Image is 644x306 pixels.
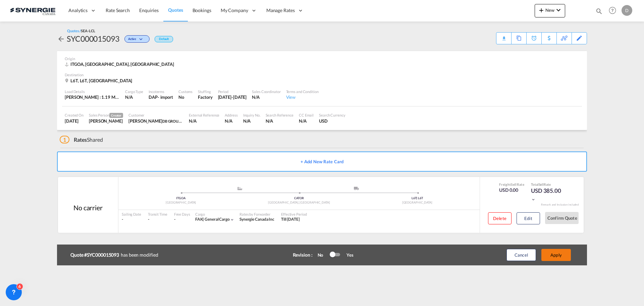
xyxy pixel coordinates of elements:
div: Inquiry No. [243,113,260,118]
span: Creator [109,113,123,118]
span: L6T [418,196,423,200]
div: Sales Coordinator [252,89,280,94]
div: View [286,94,319,100]
div: Default [155,36,173,42]
div: ITGOA [122,196,240,201]
div: Revision : [293,252,313,258]
div: Terms and Condition [286,89,319,94]
div: N/A [299,118,314,124]
div: D [622,5,632,16]
div: Total Rate [531,182,565,187]
div: icon-arrow-left [57,33,67,44]
div: Cargo [195,212,234,217]
div: Load Details [65,89,120,94]
div: - import [158,94,173,100]
img: road [354,187,359,190]
div: Synergie Canada Inc [239,217,274,222]
div: Delivery ModeService Type - [299,187,417,193]
div: [GEOGRAPHIC_DATA] [122,201,240,205]
span: Bookings [193,7,211,13]
div: Quote PDF is not available at this time [500,33,508,39]
md-icon: icon-plus 400-fg [537,6,545,14]
div: Rates by Forwarder [239,212,274,217]
md-icon: icon-chevron-down [138,38,146,41]
span: My Company [221,7,248,14]
div: Yes [340,252,354,258]
div: [PERSON_NAME] : 1.19 MT | Volumetric Wt : 2.32 CBM | Chargeable Wt : 2.32 W/M [65,94,120,100]
div: Factory Stuffing [198,94,212,100]
div: Sales Person [89,113,123,118]
div: has been modified [70,250,272,260]
span: 1 [60,136,69,143]
span: L6T [412,196,418,200]
div: Incoterms [149,89,173,94]
div: Freight Rate [499,182,524,187]
md-icon: icon-chevron-down [554,6,562,14]
span: ITGOA, [GEOGRAPHIC_DATA], [GEOGRAPHIC_DATA] [70,61,174,67]
div: USD [319,118,345,124]
div: Free Days [174,212,190,217]
div: general cargo [195,217,230,222]
span: | [203,217,204,222]
span: New [537,7,562,13]
span: Till [DATE] [281,217,300,222]
div: Destination [65,72,579,77]
div: USD 385.00 [531,187,565,203]
div: Address [225,113,237,118]
div: N/A [125,94,143,100]
span: | [416,196,417,200]
div: Stuffing [198,89,212,94]
div: Remark and Inclusion included [536,203,584,207]
div: N/A [252,94,280,100]
div: - [148,217,167,222]
span: SEA-LCL [81,29,95,33]
div: No [178,94,193,100]
md-icon: icon-arrow-left [57,35,65,43]
div: L6T, L6T, Canada [65,78,134,84]
div: Period [218,89,247,94]
div: Till 18 Aug 2026 [281,217,300,222]
span: DB GROUP SPA [162,118,188,124]
md-icon: icon-chevron-down [531,197,536,202]
div: CC Email [299,113,314,118]
div: - [174,217,175,222]
md-icon: icon-chevron-down [230,217,234,222]
span: Synergie Canada Inc [239,217,274,222]
span: FAK [195,217,205,222]
div: No [314,252,330,258]
div: [GEOGRAPHIC_DATA] [358,201,476,205]
span: Manage Rates [266,7,295,14]
button: Delete [488,212,512,224]
div: [GEOGRAPHIC_DATA], [GEOGRAPHIC_DATA] [240,201,358,205]
button: Confirm Quote [545,212,579,224]
div: Change Status Here [124,35,150,43]
button: Cancel [506,249,536,261]
div: DAP [149,94,158,100]
span: Analytics [68,7,88,14]
div: External Reference [189,113,219,118]
button: icon-plus 400-fgNewicon-chevron-down [535,4,565,17]
div: Search Currency [319,113,345,118]
div: 26 Oct 2025 [218,94,247,100]
div: Daniel Dico [89,118,123,124]
div: CATOR [240,196,358,201]
span: Active [128,37,138,43]
div: Shared [60,136,103,143]
div: Cargo Type [125,89,143,94]
button: + Add New Rate Card [57,151,587,172]
div: Created On [65,113,84,118]
span: Enquiries [139,7,159,13]
div: Sailing Date [122,212,141,217]
md-icon: icon-download [500,34,508,39]
div: - [122,217,141,222]
span: Quotes [168,7,183,13]
div: Change Status Here [119,33,151,44]
span: Sell [539,182,544,186]
div: N/A [189,118,219,124]
div: 26 Sep 2025 [65,118,84,124]
button: Apply [541,249,571,261]
div: N/A [225,118,237,124]
div: ITGOA, Genova, Asia Pacific [65,61,176,67]
div: SYC000015093 [67,33,119,44]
